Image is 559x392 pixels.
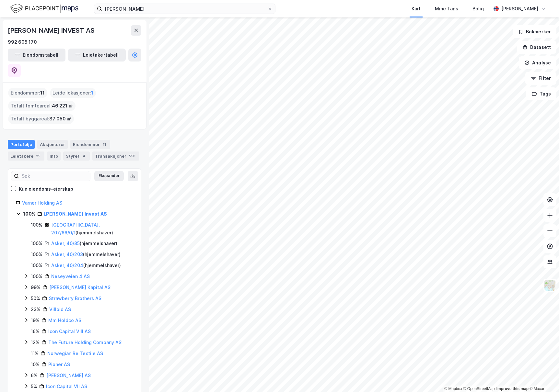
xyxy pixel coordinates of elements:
[49,307,71,312] a: Villoid AS
[31,306,41,313] div: 23%
[70,140,110,149] div: Eiendommer
[31,350,39,357] div: 11%
[435,5,458,13] div: Mine Tags
[444,386,462,391] a: Mapbox
[22,200,62,206] a: Varner Holding AS
[31,328,40,335] div: 16%
[46,384,87,389] a: Icon Capital VII AS
[48,329,91,334] a: Icon Capital VIII AS
[51,240,117,247] div: ( hjemmelshaver )
[8,25,96,36] div: [PERSON_NAME] INVEST AS
[31,251,42,258] div: 100%
[527,361,559,392] div: Kontrollprogram for chat
[8,38,37,46] div: 992 605 170
[31,295,40,302] div: 50%
[94,171,124,181] button: Ekspander
[91,89,93,97] span: 1
[51,251,121,258] div: ( hjemmelshaver )
[102,4,267,14] input: Søk på adresse, matrikkel, gårdeiere, leietakere eller personer
[92,151,139,161] div: Transaksjoner
[51,221,133,237] div: ( hjemmelshaver )
[31,240,42,247] div: 100%
[31,273,42,280] div: 100%
[10,3,78,14] img: logo.f888ab2527a4732fd821a326f86c7f29.svg
[44,211,107,217] a: [PERSON_NAME] Invest AS
[31,221,42,229] div: 100%
[48,340,122,345] a: The Future Holding Company AS
[48,318,81,323] a: Mm Holdco AS
[68,49,126,62] button: Leietakertabell
[49,115,71,123] span: 87 050 ㎡
[31,262,42,269] div: 100%
[51,274,90,279] a: Nesøyveien 4 AS
[47,351,103,356] a: Norwegian Re Textile AS
[46,373,91,378] a: [PERSON_NAME] AS
[81,153,87,159] div: 4
[31,361,40,368] div: 10%
[37,140,68,149] div: Aksjonærer
[31,372,38,379] div: 6%
[8,151,44,161] div: Leietakere
[519,56,556,69] button: Analyse
[501,5,538,13] div: [PERSON_NAME]
[8,101,76,111] div: Totalt tomteareal :
[49,296,101,301] a: Strawberry Brothers AS
[51,241,80,246] a: Asker, 40/85
[23,210,35,218] div: 100%
[31,339,40,346] div: 12%
[51,252,83,257] a: Asker, 40/203
[128,153,137,159] div: 591
[35,153,42,159] div: 25
[19,171,90,181] input: Søk
[472,5,484,13] div: Bolig
[526,87,556,100] button: Tags
[49,285,111,290] a: [PERSON_NAME] Kapital AS
[31,383,37,390] div: 5%
[51,222,100,235] a: [GEOGRAPHIC_DATA], 207/66/0/1
[513,25,556,38] button: Bokmerker
[527,361,559,392] iframe: Chat Widget
[525,72,556,85] button: Filter
[50,88,96,98] div: Leide lokasjoner :
[40,89,45,97] span: 11
[101,141,108,148] div: 11
[47,151,61,161] div: Info
[412,5,421,13] div: Kart
[19,185,73,193] div: Kun eiendoms-eierskap
[517,41,556,54] button: Datasett
[8,140,35,149] div: Portefølje
[496,386,529,391] a: Improve this map
[8,114,74,124] div: Totalt byggareal :
[8,88,47,98] div: Eiendommer :
[52,102,73,110] span: 46 221 ㎡
[8,49,65,62] button: Eiendomstabell
[544,279,556,291] img: Z
[31,317,40,324] div: 19%
[463,386,495,391] a: OpenStreetMap
[51,263,83,268] a: Asker, 40/204
[48,362,70,367] a: Pioner AS
[63,151,90,161] div: Styret
[51,262,121,269] div: ( hjemmelshaver )
[31,284,41,291] div: 99%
